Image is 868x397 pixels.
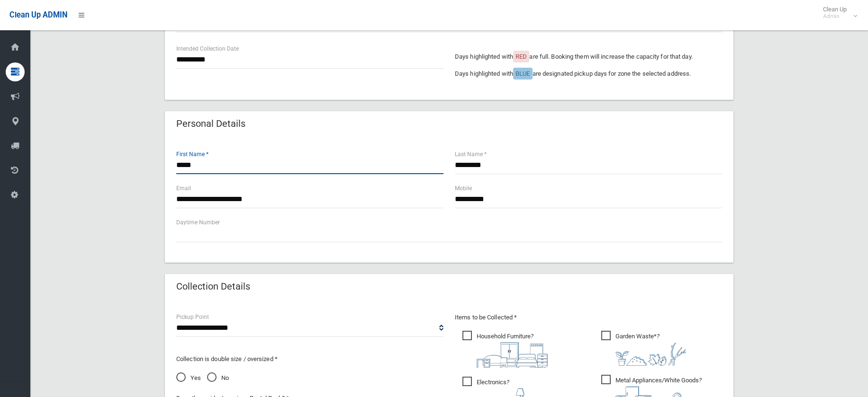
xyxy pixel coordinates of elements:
[615,342,687,366] img: 4fd8a5c772b2c999c83690221e5242e0.png
[477,333,548,368] i: ?
[823,13,847,20] small: Admin
[176,353,443,365] p: Collection is double size / oversized *
[455,68,722,79] p: Days highlighted with are designated pickup days for zone the selected address.
[515,70,530,77] span: BLUE
[462,331,548,368] span: Household Furniture
[455,51,722,62] p: Days highlighted with are full. Booking them will increase the capacity for that day.
[176,372,201,384] span: Yes
[601,331,687,366] span: Garden Waste*
[615,333,687,366] i: ?
[165,115,257,133] header: Personal Details
[165,277,262,296] header: Collection Details
[515,53,527,60] span: RED
[9,10,67,19] span: Clean Up ADMIN
[818,6,856,20] span: Clean Up
[207,372,229,384] span: No
[455,312,722,323] p: Items to be Collected *
[477,342,548,368] img: aa9efdbe659d29b613fca23ba79d85cb.png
